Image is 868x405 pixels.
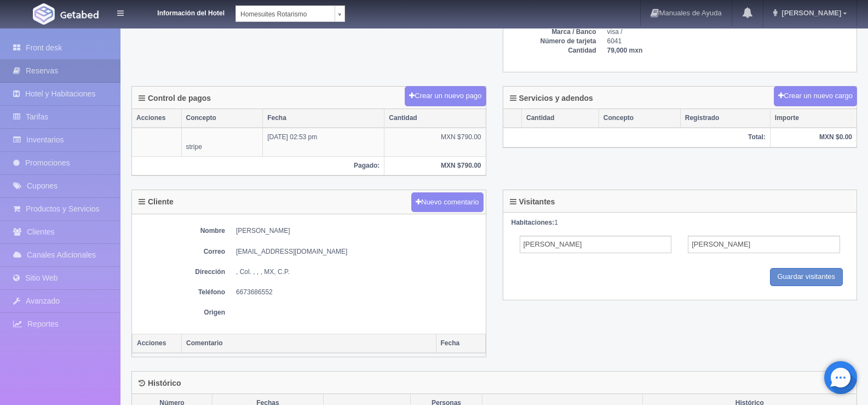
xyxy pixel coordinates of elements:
[137,308,225,317] dt: Origen
[680,109,770,128] th: Registrado
[511,219,555,226] strong: Habitaciones:
[770,109,856,128] th: Importe
[779,9,841,17] span: [PERSON_NAME]
[137,247,225,256] dt: Correo
[770,268,843,286] input: Guardar visitantes
[236,267,480,277] dd: , Col. , , , MX, C.P.
[607,37,852,46] dd: 6041
[137,5,225,18] dt: Información del Hotel
[503,128,771,147] th: Total:
[240,6,330,22] span: Homesuites Rotarismo
[263,128,384,156] td: [DATE] 02:53 pm
[599,109,680,128] th: Concepto
[236,247,480,256] dd: [EMAIL_ADDRESS][DOMAIN_NAME]
[132,156,384,175] th: Pagado:
[60,10,99,19] img: Getabed
[384,109,486,128] th: Cantidad
[509,27,596,37] dt: Marca / Banco
[510,198,555,206] h4: Visitantes
[405,86,486,106] button: Crear un nuevo pago
[236,288,480,297] dd: 6673686552
[607,47,643,54] b: 79,000 mxn
[137,288,225,297] dt: Teléfono
[509,46,596,55] dt: Cantidad
[436,334,485,353] th: Fecha
[520,236,672,253] input: Nombre del Adulto
[139,94,211,102] h4: Control de pagos
[181,128,263,156] td: stripe
[181,109,263,128] th: Concepto
[774,86,857,106] button: Crear un nuevo cargo
[235,5,345,22] a: Homesuites Rotarismo
[139,379,181,387] h4: Histórico
[770,128,856,147] th: MXN $0.00
[137,267,225,277] dt: Dirección
[137,226,225,236] dt: Nombre
[33,3,55,25] img: Getabed
[182,334,436,353] th: Comentario
[511,218,849,227] div: 1
[510,94,593,102] h4: Servicios y adendos
[411,192,484,213] button: Nuevo comentario
[384,156,486,175] th: MXN $790.00
[509,37,596,46] dt: Número de tarjeta
[132,109,181,128] th: Acciones
[263,109,384,128] th: Fecha
[607,27,852,37] dd: visa /
[236,226,480,236] dd: [PERSON_NAME]
[521,109,599,128] th: Cantidad
[133,334,182,353] th: Acciones
[139,198,174,206] h4: Cliente
[688,236,840,253] input: Apellidos del Adulto
[384,128,486,156] td: MXN $790.00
